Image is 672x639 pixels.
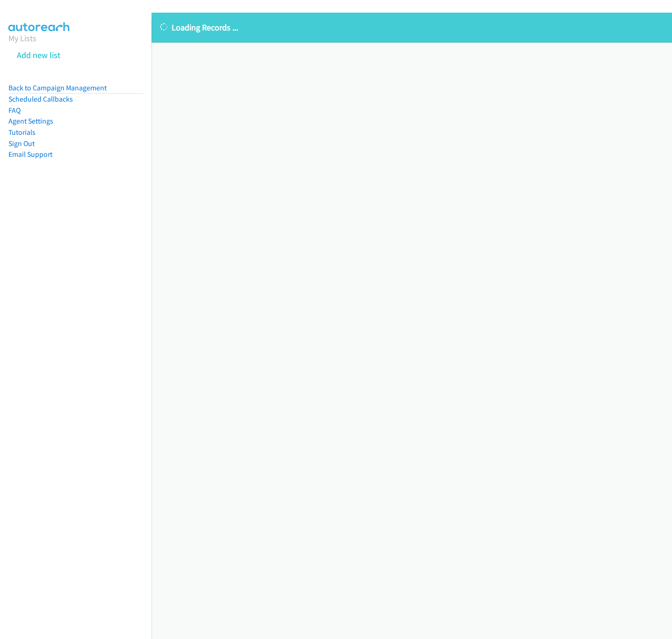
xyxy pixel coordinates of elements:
a: Tutorials [8,128,36,137]
a: Agent Settings [8,117,53,125]
p: Loading Records ... [160,21,664,34]
a: Back to Campaign Management [8,83,107,92]
a: FAQ [8,106,21,115]
a: Sign Out [8,139,35,148]
a: Scheduled Callbacks [8,95,73,103]
a: Email Support [8,150,52,159]
a: My Lists [8,33,36,44]
a: Add new list [17,50,60,60]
